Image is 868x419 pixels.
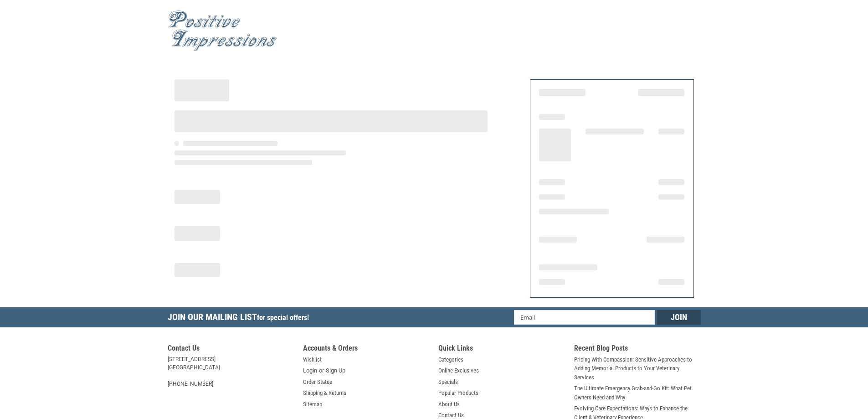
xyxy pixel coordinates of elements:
[168,344,294,355] h5: Contact Us
[438,400,460,409] a: About Us
[438,388,478,398] a: Popular Products
[574,355,701,382] a: Pricing With Compassion: Sensitive Approaches to Adding Memorial Products to Your Veterinary Serv...
[303,400,322,409] a: Sitemap
[303,366,317,375] a: Login
[168,10,277,51] img: Positive Impressions
[303,355,322,364] a: Wishlist
[574,344,701,355] h5: Recent Blog Posts
[168,307,313,330] h5: Join Our Mailing List
[257,313,309,322] span: for special offers!
[438,378,458,387] a: Specials
[168,355,294,388] address: [STREET_ADDRESS] [GEOGRAPHIC_DATA] [PHONE_NUMBER]
[438,366,479,375] a: Online Exclusives
[303,388,346,398] a: Shipping & Returns
[326,366,345,375] a: Sign Up
[303,378,332,387] a: Order Status
[313,366,329,375] span: or
[574,384,701,402] a: The Ultimate Emergency Grab-and-Go Kit: What Pet Owners Need and Why
[303,344,430,355] h5: Accounts & Orders
[514,310,655,325] input: Email
[438,355,463,364] a: Categories
[657,310,701,325] input: Join
[438,344,565,355] h5: Quick Links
